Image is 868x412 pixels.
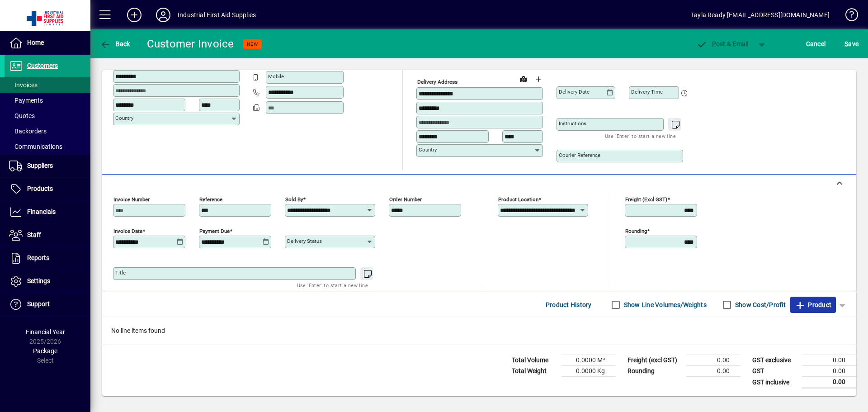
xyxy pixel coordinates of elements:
button: Profile [149,7,178,23]
span: Staff [27,231,41,238]
td: 0.00 [802,366,856,377]
span: Support [27,300,50,308]
a: Quotes [5,108,90,123]
span: Product [795,298,831,312]
button: Post & Email [692,36,753,52]
span: Reports [27,254,49,261]
mat-label: Invoice number [113,196,150,203]
span: Communications [9,143,62,150]
a: Financials [5,201,90,223]
td: Total Volume [507,355,561,366]
a: Staff [5,224,90,246]
a: Home [5,32,90,54]
span: P [712,40,716,47]
a: Invoices [5,77,90,93]
button: Choose address [531,72,545,86]
span: Payments [9,97,43,104]
mat-label: Order number [389,196,422,203]
td: GST exclusive [748,355,802,366]
td: 0.00 [802,355,856,366]
button: Add [120,7,149,23]
span: Financial Year [26,328,65,336]
mat-hint: Use 'Enter' to start a new line [297,280,368,290]
td: GST inclusive [748,377,802,388]
span: Backorders [9,128,47,135]
td: Total Weight [507,366,561,377]
mat-label: Courier Reference [559,152,600,158]
mat-label: Instructions [559,120,586,127]
mat-label: Delivery time [631,89,663,95]
span: Settings [27,277,50,284]
span: Suppliers [27,162,53,169]
span: Products [27,185,53,192]
mat-label: Country [419,147,437,153]
a: Support [5,293,90,316]
app-page-header-button: Back [90,36,140,52]
mat-label: Rounding [625,228,647,234]
mat-label: Invoice date [113,228,142,234]
span: Back [100,40,130,47]
mat-label: Delivery date [559,89,590,95]
span: ost & Email [696,40,749,47]
button: Product History [542,297,595,313]
span: Customers [27,62,58,69]
div: Industrial First Aid Supplies [178,8,256,22]
td: 0.00 [686,366,741,377]
a: Payments [5,93,90,108]
mat-hint: Use 'Enter' to start a new line [605,131,676,141]
mat-label: Payment due [199,228,230,234]
a: Communications [5,139,90,154]
td: 0.00 [802,377,856,388]
span: Product History [546,298,592,312]
div: No line items found [102,317,856,345]
mat-label: Product location [498,196,538,203]
a: Knowledge Base [839,2,857,31]
button: Save [842,36,861,52]
td: 0.00 [686,355,741,366]
span: S [844,40,848,47]
label: Show Cost/Profit [733,300,786,309]
span: Cancel [806,37,826,51]
span: Financials [27,208,56,215]
td: Rounding [623,366,686,377]
a: Products [5,178,90,200]
td: GST [748,366,802,377]
span: Package [33,347,57,355]
a: Suppliers [5,155,90,177]
div: Customer Invoice [147,37,234,51]
span: Invoices [9,81,38,89]
label: Show Line Volumes/Weights [622,300,707,309]
td: 0.0000 M³ [561,355,616,366]
button: Back [98,36,132,52]
td: Freight (excl GST) [623,355,686,366]
div: Tayla Ready [EMAIL_ADDRESS][DOMAIN_NAME] [691,8,830,22]
a: Reports [5,247,90,270]
mat-label: Country [115,115,133,121]
mat-label: Mobile [268,73,284,80]
a: View on map [516,71,531,86]
button: Product [790,297,836,313]
mat-label: Title [115,270,126,276]
button: Cancel [804,36,828,52]
td: 0.0000 Kg [561,366,616,377]
span: NEW [247,41,258,47]
a: Settings [5,270,90,293]
mat-label: Freight (excl GST) [625,196,667,203]
mat-label: Delivery status [287,238,322,244]
span: Quotes [9,112,35,119]
span: Home [27,39,44,46]
a: Backorders [5,123,90,139]
span: ave [844,37,859,51]
mat-label: Sold by [285,196,303,203]
mat-label: Reference [199,196,222,203]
